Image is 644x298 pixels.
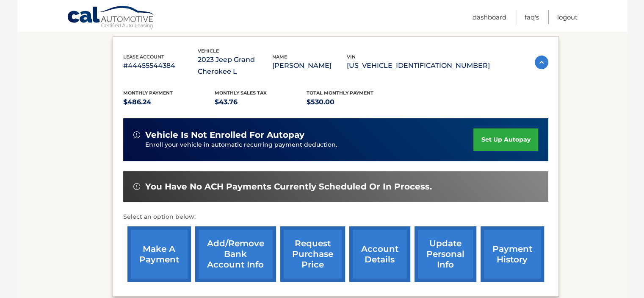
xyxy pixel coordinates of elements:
[127,226,191,282] a: make a payment
[145,140,474,150] p: Enroll your vehicle in automatic recurring payment deduction.
[133,131,140,138] img: alert-white.svg
[195,226,276,282] a: Add/Remove bank account info
[272,60,347,72] p: [PERSON_NAME]
[307,90,373,96] span: Total Monthly Payment
[280,226,345,282] a: request purchase price
[133,183,140,190] img: alert-white.svg
[473,10,506,24] a: Dashboard
[123,54,164,60] span: lease account
[198,48,219,54] span: vehicle
[481,226,544,282] a: payment history
[123,96,215,108] p: $486.24
[535,56,548,69] img: accordion-active.svg
[145,130,304,140] span: vehicle is not enrolled for autopay
[525,10,539,24] a: FAQ's
[215,96,307,108] p: $43.76
[307,96,398,108] p: $530.00
[145,181,432,192] span: You have no ACH payments currently scheduled or in process.
[272,54,287,60] span: name
[123,212,548,222] p: Select an option below:
[123,90,173,96] span: Monthly Payment
[123,60,198,72] p: #44455544384
[215,90,267,96] span: Monthly sales Tax
[347,60,490,72] p: [US_VEHICLE_IDENTIFICATION_NUMBER]
[198,54,272,78] p: 2023 Jeep Grand Cherokee L
[415,226,476,282] a: update personal info
[473,128,538,151] a: set up autopay
[67,6,156,30] a: Cal Automotive
[557,10,578,24] a: Logout
[349,226,410,282] a: account details
[347,54,356,60] span: vin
